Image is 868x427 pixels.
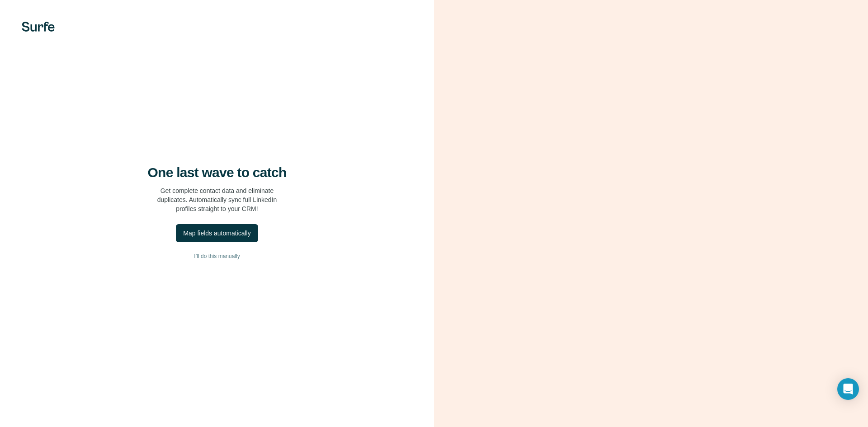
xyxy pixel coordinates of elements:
[194,252,240,260] span: I’ll do this manually
[183,229,250,238] div: Map fields automatically
[18,249,416,263] button: I’ll do this manually
[22,22,55,32] img: Surfe's logo
[148,164,287,181] h4: One last wave to catch
[157,186,277,213] p: Get complete contact data and eliminate duplicates. Automatically sync full LinkedIn profiles str...
[176,224,258,242] button: Map fields automatically
[837,378,859,400] div: Open Intercom Messenger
